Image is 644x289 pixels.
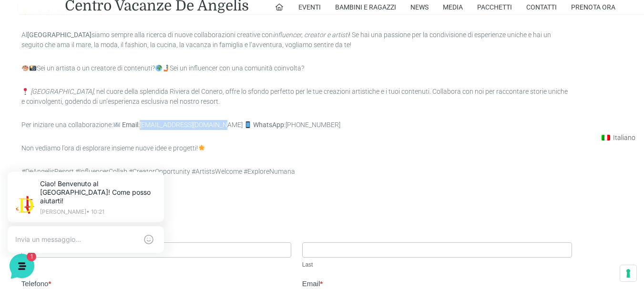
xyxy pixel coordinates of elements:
strong: WhatsApp [253,121,284,129]
button: Inizia una conversazione [15,120,175,139]
h2: Ciao da De Angelis Resort 👋 [8,8,160,38]
img: 🤳 [163,65,169,71]
a: [PERSON_NAME]Ciao! Benvenuto al [GEOGRAPHIC_DATA]! Come posso aiutarti!8 s fa1 [11,88,179,116]
a: Apri Centro Assistenza [102,158,175,166]
img: 🌟 [198,145,205,151]
img: 📧 [113,121,120,128]
p: 8 s fa [161,91,175,100]
p: Al siamo sempre alla ricerca di nuove collaborazioni creative con ! Se hai una passione per la co... [21,30,572,50]
span: 1 [95,200,102,207]
em: [GEOGRAPHIC_DATA] [31,88,93,95]
span: [PERSON_NAME] [40,91,155,101]
p: La nostra missione è rendere la tua esperienza straordinaria! [8,42,160,61]
p: Per iniziare una collaborazione: : : [21,120,572,130]
span: Le tue conversazioni [15,76,81,84]
div: Last [302,260,572,269]
img: light [15,92,34,111]
strong: [GEOGRAPHIC_DATA] [27,31,92,39]
img: 🎨 [22,65,29,71]
p: Messaggi [82,215,108,223]
a: [PHONE_NUMBER] [286,121,340,129]
button: Home [8,201,66,223]
img: 📸 [30,65,36,71]
img: 🌍 [155,65,162,71]
span: 1 [166,103,175,112]
a: [DEMOGRAPHIC_DATA] tutto [85,76,175,84]
img: 📍 [22,88,29,95]
p: Ciao! Benvenuto al [GEOGRAPHIC_DATA]! Come posso aiutarti! [46,19,162,45]
strong: Email [122,121,138,129]
em: influencer, creator e artisti [273,31,349,39]
img: light [21,35,40,54]
button: Le tue preferenze relative al consenso per le tecnologie di tracciamento [620,265,636,281]
input: Cerca un articolo... [21,179,156,188]
button: 1Messaggi [66,201,125,223]
a: Italiano [597,131,640,143]
span: Inizia una conversazione [62,126,141,133]
p: #DeAngelisResort #InfluencerCollab #CreatorOpportunity #ArtistsWelcome #ExploreNumana [21,167,572,177]
p: Sei un artista o un creatore di contenuti? Sei un influencer con una comunità coinvolta? [21,63,572,73]
button: Aiuto [124,201,183,223]
p: Aiuto [147,215,161,223]
iframe: Customerly Messenger Launcher [8,252,36,280]
div: First [21,260,291,269]
a: [EMAIL_ADDRESS][DOMAIN_NAME] [140,121,243,129]
p: Home [29,215,45,223]
p: Non vediamo l’ora di esplorare insieme nuove idee e progetti! [21,143,572,153]
span: Italiano [613,134,635,141]
p: , nel cuore della splendida Riviera del Conero, offre lo sfondo perfetto per le tue creazioni art... [21,87,572,107]
p: [PERSON_NAME] • 10:21 [46,49,162,54]
span: Trova una risposta [15,158,74,166]
img: 📱 [245,121,251,128]
p: Ciao! Benvenuto al [GEOGRAPHIC_DATA]! Come posso aiutarti! [40,103,155,112]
